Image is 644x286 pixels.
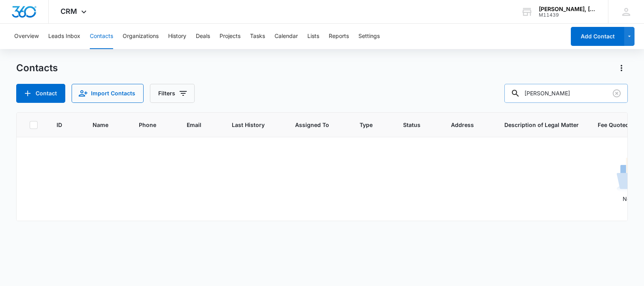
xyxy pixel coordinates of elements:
h1: Contacts [16,62,58,74]
button: Leads Inbox [48,24,80,49]
div: account id [539,12,597,18]
span: Address [451,121,474,129]
button: Filters [150,84,195,103]
div: account name [539,6,597,12]
span: Fee Quoted [598,121,629,129]
button: Calendar [275,24,298,49]
button: Reports [329,24,349,49]
span: Type [360,121,373,129]
button: Tasks [250,24,265,49]
button: Overview [14,24,39,49]
button: Clear [610,87,623,100]
button: Import Contacts [72,84,144,103]
button: Projects [220,24,241,49]
button: Settings [358,24,380,49]
span: Phone [139,121,156,129]
button: Deals [196,24,210,49]
span: Assigned To [295,121,329,129]
button: Organizations [123,24,159,49]
span: Email [187,121,201,129]
span: ID [57,121,62,129]
button: Contacts [90,24,113,49]
button: Lists [307,24,319,49]
button: Add Contact [16,84,65,103]
button: History [168,24,186,49]
span: CRM [61,7,77,15]
span: Last History [232,121,265,129]
input: Search Contacts [504,84,628,103]
button: Add Contact [571,27,624,46]
span: Description of Legal Matter [504,121,579,129]
button: Actions [615,62,628,74]
span: Status [403,121,420,129]
span: Name [93,121,108,129]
